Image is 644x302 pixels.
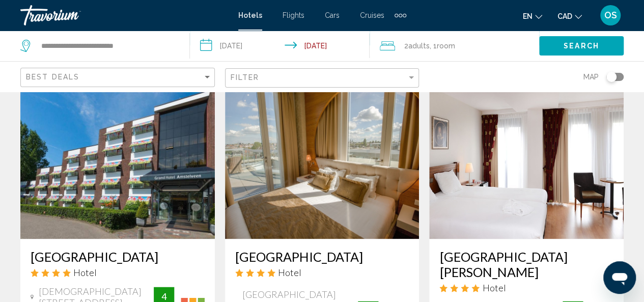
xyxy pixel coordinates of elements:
button: Toggle map [599,72,624,81]
img: Hotel image [429,76,624,239]
a: Cars [325,11,340,19]
div: 4 star Hotel [235,267,409,278]
img: Hotel image [20,76,215,239]
div: 4 star Hotel [439,282,613,293]
a: [GEOGRAPHIC_DATA][PERSON_NAME] [439,249,613,280]
span: Hotel [482,282,506,293]
span: Adults [408,42,430,50]
button: Search [539,36,624,55]
span: Search [564,42,599,50]
div: 4 star Hotel [31,267,205,278]
button: User Menu [597,5,624,26]
a: Flights [283,11,304,19]
span: Best Deals [26,73,79,81]
img: Hotel image [225,76,419,239]
iframe: Button to launch messaging window [603,261,636,294]
span: Hotel [73,267,97,278]
span: Room [437,42,455,50]
a: Hotels [238,11,262,19]
mat-select: Sort by [26,73,212,82]
button: Check-in date: Sep 6, 2025 Check-out date: Sep 8, 2025 [190,31,370,61]
button: Travelers: 2 adults, 0 children [370,31,539,61]
span: Filter [231,73,260,81]
span: Map [583,70,599,84]
a: Cruises [360,11,384,19]
span: OS [604,10,617,20]
button: Filter [225,68,419,89]
a: [GEOGRAPHIC_DATA] [31,249,205,264]
span: en [523,12,533,20]
span: Hotel [278,267,301,278]
button: Change language [523,9,542,23]
span: 2 [404,39,430,53]
span: CAD [557,12,572,20]
span: , 1 [430,39,455,53]
button: Extra navigation items [395,7,406,23]
a: [GEOGRAPHIC_DATA] [235,249,409,264]
a: Travorium [20,5,228,25]
button: Change currency [557,9,582,23]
